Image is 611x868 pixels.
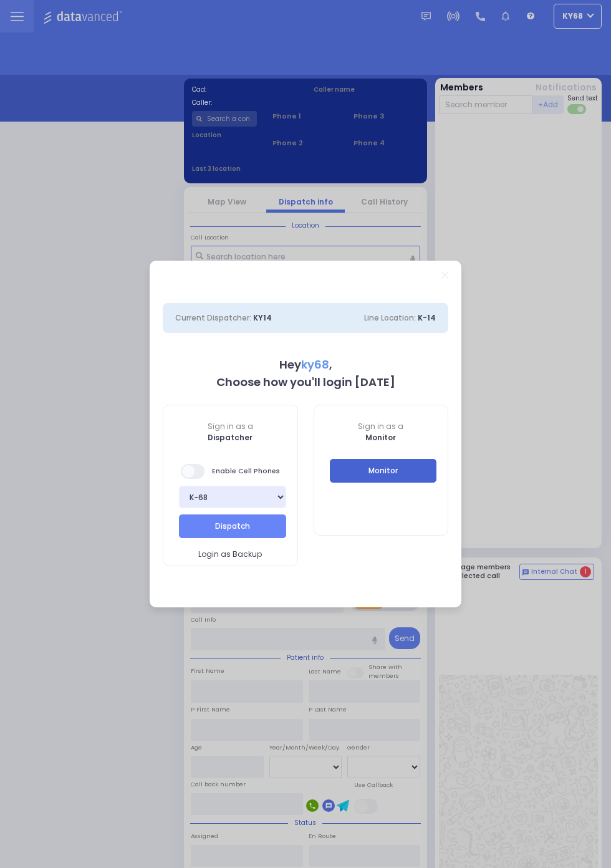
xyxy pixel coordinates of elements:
b: Dispatcher [208,432,253,443]
a: Close [441,272,448,279]
span: KY14 [253,312,272,323]
button: Monitor [330,459,437,483]
span: Line Location: [364,312,416,323]
span: Current Dispatcher: [175,312,251,323]
span: K-14 [418,312,436,323]
span: Sign in as a [314,421,448,432]
span: Sign in as a [163,421,297,432]
button: Dispatch [179,514,286,538]
b: Monitor [365,432,396,443]
span: ky68 [301,357,329,372]
b: Hey , [279,357,332,372]
b: Choose how you'll login [DATE] [216,374,395,390]
span: Enable Cell Phones [181,463,280,480]
span: Login as Backup [198,549,262,560]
